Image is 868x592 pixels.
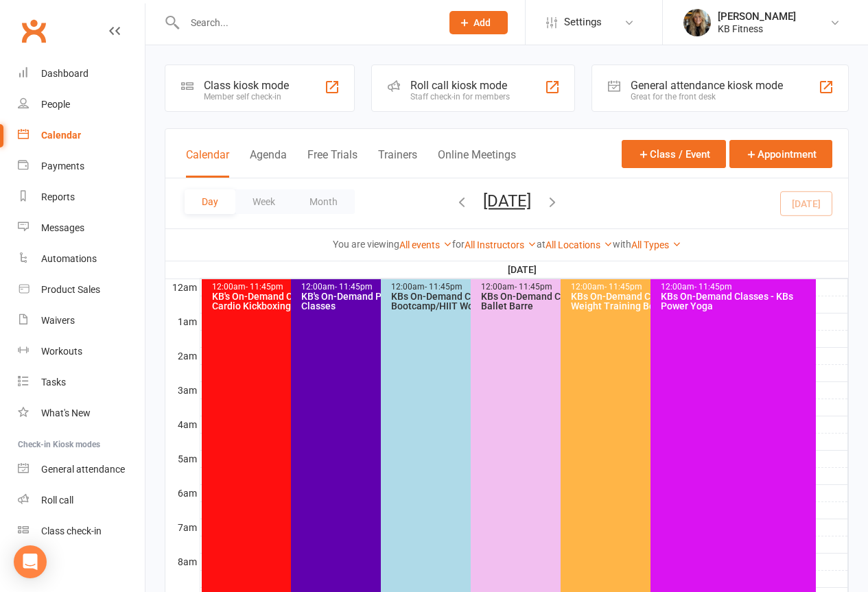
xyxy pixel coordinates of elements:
[18,516,145,547] a: Class kiosk mode
[605,282,642,292] span: - 11:45pm
[333,239,399,250] strong: You are viewing
[18,367,145,398] a: Tasks
[41,68,89,79] div: Dashboard
[41,191,75,202] div: Reports
[41,161,84,171] div: Payments
[165,313,200,330] th: 1am
[307,148,357,178] button: Free Trials
[211,283,365,292] div: 12:00am
[378,148,417,178] button: Trainers
[250,148,287,178] button: Agenda
[165,484,200,501] th: 6am
[246,282,283,292] span: - 11:45pm
[41,130,81,141] div: Calendar
[631,92,783,102] div: Great for the front desk
[18,213,145,244] a: Messages
[18,336,145,367] a: Workouts
[18,58,145,89] a: Dashboard
[694,282,732,292] span: - 11:45pm
[631,239,681,250] a: All Types
[570,283,724,292] div: 12:00am
[465,239,537,250] a: All Instructors
[41,346,82,357] div: Workouts
[41,253,97,264] div: Automations
[165,347,200,364] th: 2am
[41,464,125,475] div: General attendance
[564,7,602,38] span: Settings
[570,292,724,311] div: KBs On-Demand Classes - KB Weight Training Body Bl...
[14,545,47,578] div: Open Intercom Messenger
[204,92,289,102] div: Member self check-in
[473,17,491,28] span: Add
[631,79,783,92] div: General attendance kiosk mode
[41,284,100,295] div: Product Sales
[660,283,814,292] div: 12:00am
[390,292,544,311] div: KBs On-Demand Classes - KB Bootcamp/HIIT Workout
[613,239,631,250] strong: with
[18,398,145,429] a: What's New
[410,79,510,92] div: Roll call kiosk mode
[390,283,544,292] div: 12:00am
[452,239,465,250] strong: for
[211,292,365,311] div: KB's On-Demand Classes - KB Cardio Kickboxing/Weig...
[180,13,432,32] input: Search...
[399,239,452,250] a: All events
[165,279,200,296] th: 12am
[425,282,462,292] span: - 11:45pm
[537,239,546,250] strong: at
[204,79,289,92] div: Class kiosk mode
[546,239,613,250] a: All Locations
[18,120,145,151] a: Calendar
[235,189,292,214] button: Week
[165,416,200,433] th: 4am
[200,261,848,279] th: [DATE]
[186,148,229,178] button: Calendar
[438,148,516,178] button: Online Meetings
[185,189,235,214] button: Day
[41,407,91,418] div: What's New
[18,182,145,213] a: Reports
[41,315,75,326] div: Waivers
[660,292,814,311] div: KBs On-Demand Classes - KBs Power Yoga
[480,292,634,311] div: KBs On-Demand Classes - KB Ballet Barre
[18,151,145,182] a: Payments
[41,495,73,506] div: Roll call
[165,553,200,570] th: 8am
[18,485,145,516] a: Roll call
[41,525,102,536] div: Class check-in
[449,11,508,34] button: Add
[683,9,711,36] img: thumb_image1738440835.png
[515,282,552,292] span: - 11:45pm
[718,23,796,35] div: KB Fitness
[301,283,454,292] div: 12:00am
[622,140,726,168] button: Class / Event
[292,189,355,214] button: Month
[18,454,145,485] a: General attendance kiosk mode
[18,244,145,274] a: Automations
[41,377,66,388] div: Tasks
[718,10,796,23] div: [PERSON_NAME]
[410,92,510,102] div: Staff check-in for members
[18,305,145,336] a: Waivers
[301,292,454,311] div: KB's On-Demand Pilates Reformer Classes
[165,381,200,399] th: 3am
[41,99,70,110] div: People
[729,140,832,168] button: Appointment
[16,14,51,48] a: Clubworx
[165,519,200,536] th: 7am
[483,191,531,211] button: [DATE]
[480,283,634,292] div: 12:00am
[165,450,200,467] th: 5am
[18,274,145,305] a: Product Sales
[335,282,373,292] span: - 11:45pm
[41,222,84,233] div: Messages
[18,89,145,120] a: People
